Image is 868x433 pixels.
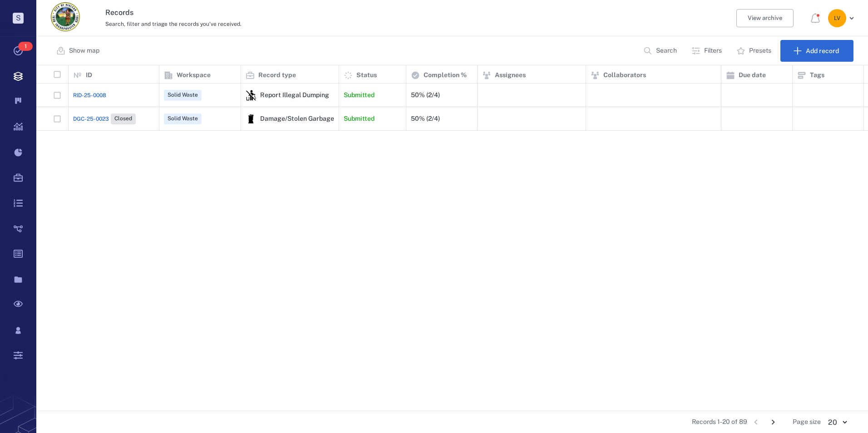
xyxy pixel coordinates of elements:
p: Submitted [344,114,375,123]
div: 50% (2/4) [411,92,440,98]
span: Page size [793,418,821,427]
div: Report Illegal Dumping [260,92,329,98]
p: Record type [258,71,296,80]
button: LV [828,9,857,27]
p: Due date [739,71,766,80]
p: Workspace [177,71,211,80]
button: Go to next page [766,415,780,429]
p: Submitted [344,91,375,100]
div: Damage/Stolen Garbage Collection [260,115,366,122]
p: Show map [69,46,99,55]
span: Solid Waste [166,91,200,99]
span: 1 [18,42,33,51]
a: DGC-25-0023Closed [73,113,136,124]
nav: pagination navigation [747,415,782,429]
div: L V [828,9,846,27]
div: 20 [821,417,853,428]
img: icon Damage/Stolen Garbage Collection [246,113,256,124]
p: Presets [749,46,771,55]
span: Closed [113,115,134,123]
a: Go home [51,2,80,34]
button: Search [638,40,684,62]
button: Presets [731,40,779,62]
a: RID-25-0008 [73,91,106,99]
button: Show map [51,40,107,62]
p: Tags [810,71,824,80]
button: Filters [686,40,729,62]
span: DGC-25-0023 [73,115,109,123]
button: Add record [780,40,853,62]
button: View archive [736,9,794,27]
img: icon Report Illegal Dumping [246,90,256,101]
p: S [13,13,24,24]
p: Assignees [495,71,526,80]
p: Collaborators [603,71,646,80]
span: Solid Waste [166,115,200,123]
p: Filters [704,46,722,55]
img: City of Hialeah logo [51,2,80,31]
p: Status [356,71,377,80]
span: Search, filter and triage the records you've received. [105,21,242,27]
span: Records 1-20 of 89 [692,418,747,427]
p: Search [656,46,677,55]
div: 50% (2/4) [411,115,440,122]
h3: Records [105,7,597,18]
p: ID [86,71,92,80]
div: Damage/Stolen Garbage Collection [246,113,256,124]
div: Report Illegal Dumping [246,90,256,101]
p: Completion % [424,71,467,80]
